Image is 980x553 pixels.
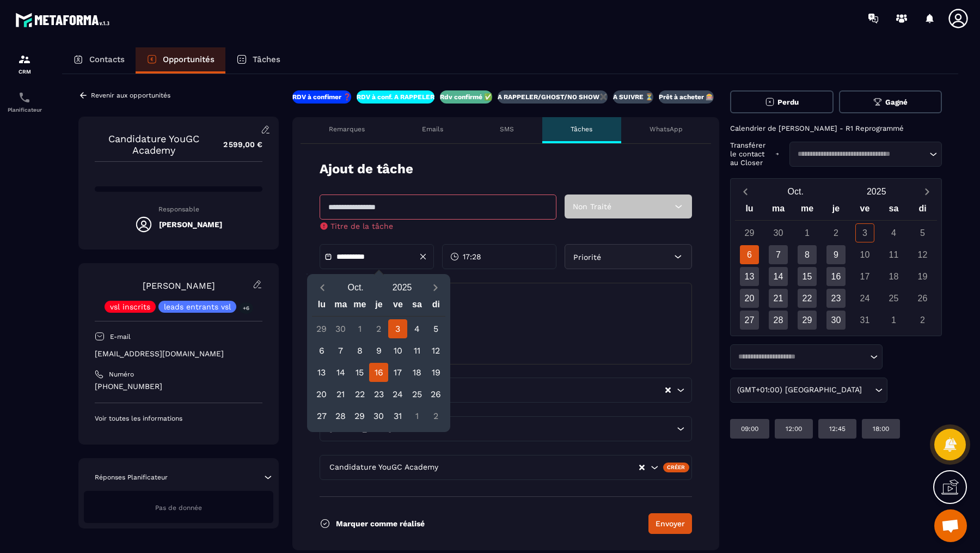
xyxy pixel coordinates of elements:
[855,245,874,264] div: 10
[913,311,932,330] div: 2
[320,160,413,178] p: Ajout de tâche
[239,302,253,314] p: +6
[426,406,445,426] div: 2
[320,455,692,480] div: Search for option
[885,98,908,106] span: Gagné
[425,280,445,295] button: Next month
[15,10,113,30] img: logo
[369,406,388,426] div: 30
[394,423,674,435] input: Search for option
[3,45,46,83] a: formationformationCRM
[143,281,215,291] a: [PERSON_NAME]
[740,289,759,308] div: 20
[350,341,369,360] div: 8
[913,267,932,286] div: 19
[407,319,426,338] div: 4
[95,349,262,359] p: [EMAIL_ADDRESS][DOMAIN_NAME]
[735,184,755,199] button: Previous month
[164,303,231,311] p: leads entrants vsl
[884,245,903,264] div: 11
[730,124,942,133] p: Calendrier de [PERSON_NAME] - R1 Reprogrammé
[798,267,817,286] div: 15
[312,319,331,338] div: 29
[934,509,967,542] div: Ouvrir le chat
[769,223,788,242] div: 30
[426,385,445,404] div: 26
[864,384,872,396] input: Search for option
[850,201,879,220] div: ve
[498,93,608,101] p: A RAPPELER/GHOST/NO SHOW✖️
[798,311,817,330] div: 29
[755,182,836,201] button: Open months overlay
[163,54,215,64] p: Opportunités
[734,351,867,362] input: Search for option
[329,125,365,133] p: Remarques
[665,386,671,394] button: Clear Selected
[793,201,822,220] div: me
[407,341,426,360] div: 11
[225,47,291,74] a: Tâches
[735,201,764,220] div: lu
[873,424,889,433] p: 18:00
[639,464,645,472] button: Clear Selected
[331,363,350,382] div: 14
[95,381,262,392] p: [PHONE_NUMBER]
[89,54,125,64] p: Contacts
[794,149,927,160] input: Search for option
[884,223,903,242] div: 4
[839,90,942,113] button: Gagné
[18,53,31,66] img: formation
[769,311,788,330] div: 28
[855,267,874,286] div: 17
[500,125,514,133] p: SMS
[369,319,388,338] div: 2
[312,319,445,426] div: Calendar days
[730,90,834,113] button: Perdu
[571,125,592,133] p: Tâches
[913,223,932,242] div: 5
[798,289,817,308] div: 22
[798,223,817,242] div: 1
[407,363,426,382] div: 18
[740,267,759,286] div: 13
[394,384,664,396] input: Search for option
[3,69,46,75] p: CRM
[312,280,332,295] button: Previous month
[407,385,426,404] div: 25
[331,385,350,404] div: 21
[253,54,280,64] p: Tâches
[826,245,846,264] div: 9
[388,297,407,316] div: ve
[331,297,350,316] div: ma
[369,363,388,382] div: 16
[884,289,903,308] div: 25
[18,91,31,104] img: scheduler
[91,92,170,99] p: Revenir aux opportunités
[330,222,393,230] span: Titre de la tâche
[357,93,434,101] p: RDV à conf. A RAPPELER
[735,223,937,330] div: Calendar days
[613,93,653,101] p: A SUIVRE ⏳
[407,406,426,426] div: 1
[730,344,883,369] div: Search for option
[740,245,759,264] div: 6
[440,461,638,473] input: Search for option
[350,319,369,338] div: 1
[855,311,874,330] div: 31
[292,93,351,101] p: RDV à confimer ❓
[855,289,874,308] div: 24
[826,311,846,330] div: 30
[3,83,46,121] a: schedulerschedulerPlanificateur
[426,319,445,338] div: 5
[426,341,445,360] div: 12
[741,424,758,433] p: 09:00
[884,311,903,330] div: 1
[913,245,932,264] div: 12
[350,297,369,316] div: me
[388,319,407,338] div: 3
[327,461,440,473] span: Candidature YouGC Academy
[62,47,136,74] a: Contacts
[331,341,350,360] div: 7
[336,519,425,528] p: Marquer comme réalisé
[769,289,788,308] div: 21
